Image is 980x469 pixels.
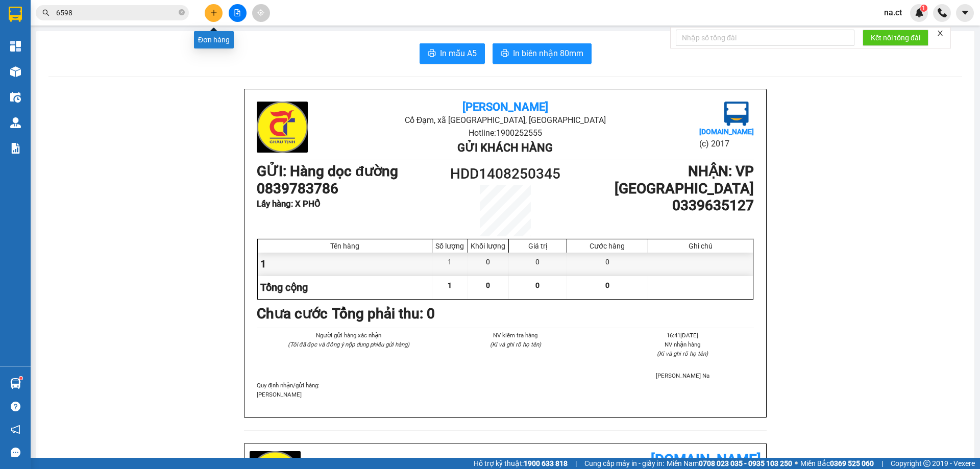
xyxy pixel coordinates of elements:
[535,281,540,289] span: 0
[10,66,21,77] img: warehouse-icon
[611,331,754,340] li: 16:41[DATE]
[11,448,20,457] span: message
[56,7,177,18] input: Tìm tên, số ĐT hoặc mã đơn
[471,242,506,250] div: Khối lượng
[457,141,553,154] b: Gửi khách hàng
[257,199,321,209] b: Lấy hàng : X PHỔ
[938,8,947,17] img: phone-icon
[277,331,420,340] li: Người gửi hàng xác nhận
[615,163,754,197] b: NHẬN : VP [GEOGRAPHIC_DATA]
[699,459,792,467] strong: 0708 023 035 - 0935 103 250
[435,242,465,250] div: Số lượng
[651,242,750,250] div: Ghi chú
[667,458,792,469] span: Miền Nam
[511,242,564,250] div: Giá trị
[10,378,21,389] img: warehouse-icon
[257,390,754,399] p: [PERSON_NAME]
[42,9,50,16] span: search
[210,9,217,16] span: plus
[920,5,927,12] sup: 1
[19,377,22,380] sup: 1
[339,114,671,127] li: Cổ Đạm, xã [GEOGRAPHIC_DATA], [GEOGRAPHIC_DATA]
[611,340,754,349] li: NV nhận hàng
[509,253,567,276] div: 0
[513,47,583,60] span: In biên nhận 80mm
[605,281,609,289] span: 0
[863,30,928,46] button: Kết nối tổng đài
[444,331,586,340] li: NV kiểm tra hàng
[462,101,548,113] b: [PERSON_NAME]
[260,242,429,250] div: Tên hàng
[876,6,910,19] span: na.ct
[611,371,754,380] li: [PERSON_NAME] Na
[493,43,592,64] button: printerIn biên nhận 80mm
[922,5,925,12] span: 1
[10,41,21,52] img: dashboard-icon
[10,117,21,128] img: warehouse-icon
[915,8,924,17] img: icon-new-feature
[676,30,854,46] input: Nhập số tổng đài
[257,163,398,180] b: GỬI : Hàng dọc đường
[956,4,974,22] button: caret-down
[332,305,435,322] b: Tổng phải thu: 0
[258,253,432,276] div: 1
[10,92,21,103] img: warehouse-icon
[11,425,20,434] span: notification
[474,458,568,469] span: Hỗ trợ kỹ thuật:
[468,253,509,276] div: 0
[448,281,452,289] span: 1
[524,459,568,467] strong: 1900 633 818
[923,460,930,467] span: copyright
[490,341,541,348] i: (Kí và ghi rõ họ tên)
[339,127,671,139] li: Hotline: 1900252555
[657,350,708,357] i: (Kí và ghi rõ họ tên)
[871,32,920,43] span: Kết nối tổng đài
[234,9,241,16] span: file-add
[257,102,308,153] img: logo.jpg
[229,4,247,22] button: file-add
[420,43,485,64] button: printerIn mẫu A5
[257,381,754,399] div: Quy định nhận/gửi hàng :
[257,180,443,198] h1: 0839783786
[11,402,20,411] span: question-circle
[795,461,798,465] span: ⚪️
[830,459,874,467] strong: 0369 525 060
[205,4,223,22] button: plus
[443,163,568,185] h1: HDD1408250345
[570,242,645,250] div: Cước hàng
[179,9,185,15] span: close-circle
[699,137,754,150] li: (c) 2017
[651,451,761,468] b: [DOMAIN_NAME]
[568,197,754,214] h1: 0339635127
[800,458,874,469] span: Miền Bắc
[881,458,883,469] span: |
[575,458,577,469] span: |
[288,341,409,348] i: (Tôi đã đọc và đồng ý nộp dung phiếu gửi hàng)
[584,458,664,469] span: Cung cấp máy in - giấy in:
[501,49,509,59] span: printer
[252,4,270,22] button: aim
[432,253,468,276] div: 1
[9,7,22,22] img: logo-vxr
[179,8,185,18] span: close-circle
[260,281,308,293] span: Tổng cộng
[428,49,436,59] span: printer
[257,305,328,322] b: Chưa cước
[937,30,944,37] span: close
[486,281,490,289] span: 0
[699,128,754,136] b: [DOMAIN_NAME]
[440,47,477,60] span: In mẫu A5
[724,102,749,126] img: logo.jpg
[257,9,264,16] span: aim
[567,253,648,276] div: 0
[10,143,21,154] img: solution-icon
[961,8,970,17] span: caret-down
